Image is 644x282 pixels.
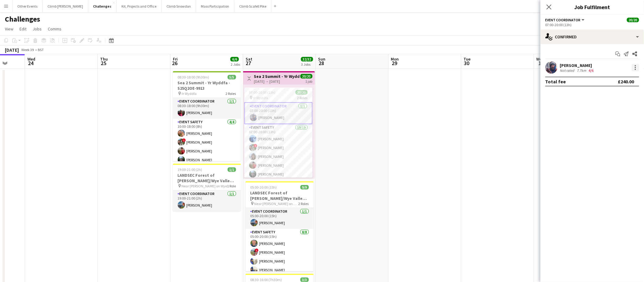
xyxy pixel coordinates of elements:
span: View [5,26,13,32]
h3: Sea 2 Summit - Yr Wyddfa - S25Q2OE-9913 [254,74,299,79]
span: 3/3 [300,277,309,282]
span: 25 [99,60,108,67]
a: Jobs [30,25,44,33]
span: 1 Role [227,184,236,188]
button: Kit, Projects and Office [117,0,162,12]
span: 08:30-16:00 (7h30m) [250,277,282,282]
h1: Challenges [5,15,40,24]
h3: Sea 2 Summit - Yr Wyddfa - S25Q2OE-9913 [173,80,241,91]
span: Event Coordinator [545,18,581,22]
span: Yr Wyddfa [182,91,197,96]
a: View [2,25,16,33]
span: 05:00-20:00 (15h) [250,185,277,190]
button: Climb [PERSON_NAME] [43,0,88,12]
span: Mon [391,56,399,62]
span: 32/32 [301,57,313,61]
span: ! [255,249,259,252]
span: 24 [26,60,35,67]
span: 20/20 [300,74,313,78]
a: Comms [45,25,64,33]
app-card-role: Event Coordinator1/107:00-20:00 (13h)[PERSON_NAME] [244,102,313,124]
span: ! [254,144,257,148]
span: Week 39 [20,47,35,52]
span: 20/20 [296,90,308,95]
span: 28 [317,60,326,67]
button: Mass Participation [196,0,234,12]
span: Wed [27,56,35,62]
div: Not rated [560,68,576,73]
span: Tue [464,56,471,62]
span: 1/1 [228,167,236,172]
span: 2 Roles [297,96,308,100]
app-job-card: 19:00-21:00 (2h)1/1LANDSEC Forest of [PERSON_NAME]/Wye Valley Challenge - S25Q2CH-9594 Near [PERS... [173,164,241,211]
span: 6/6 [230,57,239,61]
app-card-role: Event Safety4/410:00-18:00 (8h)[PERSON_NAME]![PERSON_NAME][PERSON_NAME][PERSON_NAME] [173,119,241,166]
span: Near [PERSON_NAME] on Wye [254,201,299,206]
div: [PERSON_NAME] [560,63,595,68]
span: Yr Wyddfa [253,96,268,100]
span: 1 [536,60,544,67]
span: Sun [318,56,326,62]
app-card-role: Event Coordinator1/105:00-20:00 (15h)[PERSON_NAME] [246,208,314,229]
div: 1 job [306,78,313,84]
span: ! [182,138,186,142]
div: Total fee [545,78,566,85]
app-job-card: 08:30-18:00 (9h30m)5/5Sea 2 Summit - Yr Wyddfa - S25Q2OE-9913 Yr Wyddfa2 RolesEvent Coordinator1/... [173,71,241,161]
app-skills-label: 4/6 [589,68,594,73]
app-job-card: 07:00-20:00 (13h)20/20 Yr Wyddfa2 RolesEvent Coordinator1/107:00-20:00 (13h)[PERSON_NAME]Event Sa... [244,88,313,178]
span: Near [PERSON_NAME] on Wye [182,184,227,188]
span: Thu [100,56,108,62]
span: 26 [172,60,178,67]
app-card-role: Event Coordinator1/119:00-21:00 (2h)[PERSON_NAME] [173,190,241,211]
span: 29 [390,60,399,67]
span: Sat [246,56,252,62]
span: 07:00-20:00 (13h) [249,90,276,95]
h3: LANDSEC Forest of [PERSON_NAME]/Wye Valley Challenge - S25Q2CH-9594 [173,172,241,183]
app-job-card: 05:00-20:00 (15h)9/9LANDSEC Forest of [PERSON_NAME]/Wye Valley Challenge - S25Q2CH-9594 Near [PER... [246,181,314,271]
span: 19:00-21:00 (2h) [178,167,202,172]
div: 7.7km [576,68,588,73]
span: Jobs [33,26,42,32]
span: 2 Roles [299,201,309,206]
span: 08:30-18:00 (9h30m) [178,75,209,79]
div: [DATE] → [DATE] [254,79,299,84]
div: Confirmed [541,30,644,44]
div: [DATE] [5,47,19,53]
button: Climb Snowdon [162,0,196,12]
button: Climb Scafell Pike [234,0,271,12]
h3: LANDSEC Forest of [PERSON_NAME]/Wye Valley Challenge - S25Q2CH-9594 [246,190,314,201]
div: BST [38,47,44,52]
button: Other Events [12,0,43,12]
h3: Job Fulfilment [541,3,644,11]
div: 07:00-20:00 (13h) [545,23,639,27]
span: 27 [245,60,252,67]
button: Event Coordinator [545,18,586,22]
span: Wed [537,56,544,62]
span: Fri [173,56,178,62]
span: Edit [19,26,26,32]
button: Challenges [88,0,117,12]
span: 20/20 [627,18,639,22]
a: Edit [17,25,29,33]
div: 3 Jobs [301,62,313,67]
div: 2 Jobs [231,62,240,67]
span: 30 [463,60,471,67]
span: 2 Roles [226,91,236,96]
div: £240.00 [618,78,634,85]
app-card-role: Event Coordinator1/108:30-18:00 (9h30m)[PERSON_NAME] [173,98,241,119]
span: Comms [48,26,61,32]
span: 5/5 [228,75,236,79]
span: 9/9 [300,185,309,190]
